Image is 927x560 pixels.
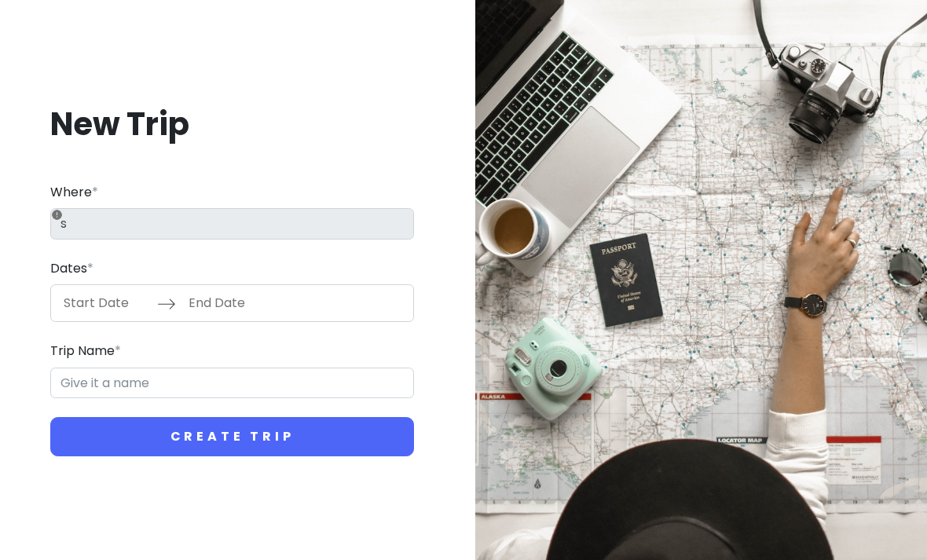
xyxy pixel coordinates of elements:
[50,208,414,240] input: 糟糕！出了点问题。
[50,341,121,361] label: Trip Name
[180,285,282,321] input: End Date
[50,104,414,145] h1: New Trip
[55,285,157,321] input: Start Date
[50,258,93,279] label: Dates
[50,368,414,399] input: Give it a name
[50,417,414,456] button: Create Trip
[50,182,98,203] label: Where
